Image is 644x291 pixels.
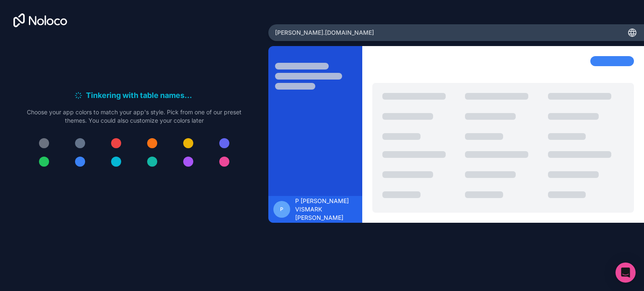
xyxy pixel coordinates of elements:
span: P [280,206,283,213]
span: P [PERSON_NAME] VISMARK [PERSON_NAME] [295,197,357,222]
span: . [184,90,187,101]
span: [PERSON_NAME] .[DOMAIN_NAME] [275,28,374,37]
div: Open Intercom Messenger [615,263,636,283]
h6: Tinkering with table names [86,90,195,101]
p: Choose your app colors to match your app's style. Pick from one of our preset themes. You could a... [27,108,241,125]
